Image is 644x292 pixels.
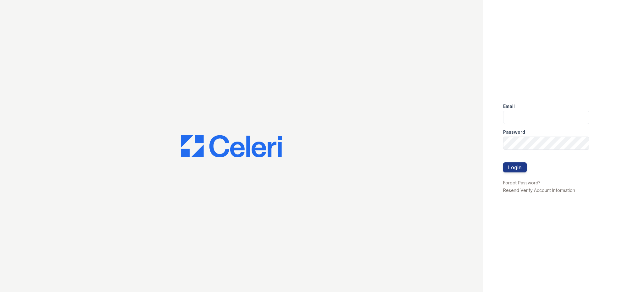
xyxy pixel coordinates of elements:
[503,103,515,109] label: Email
[181,135,282,157] img: CE_Logo_Blue-a8612792a0a2168367f1c8372b55b34899dd931a85d93a1a3d3e32e68fde9ad4.png
[503,162,527,172] button: Login
[503,188,575,193] a: Resend Verify Account Information
[503,180,541,185] a: Forgot Password?
[503,129,525,135] label: Password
